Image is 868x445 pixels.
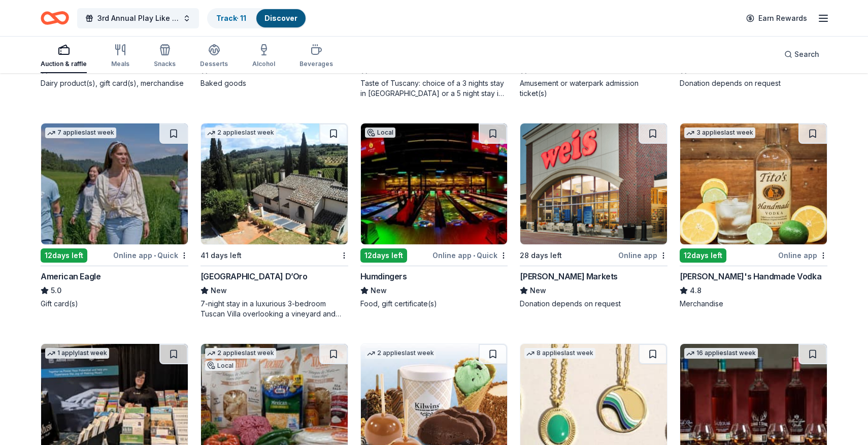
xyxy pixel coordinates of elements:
div: Dairy product(s), gift card(s), merchandise [41,78,188,88]
button: Meals [111,40,129,73]
button: Desserts [200,40,228,73]
button: Snacks [154,40,176,73]
span: New [530,284,546,297]
div: Alcohol [252,60,275,68]
span: 5.0 [51,284,61,297]
a: Image for Weis Markets28 days leftOnline app[PERSON_NAME] MarketsNewDonation depends on request [520,123,667,309]
div: 2 applies last week [205,128,276,138]
div: Taste of Tuscany: choice of a 3 nights stay in [GEOGRAPHIC_DATA] or a 5 night stay in [GEOGRAPHIC... [360,78,508,99]
div: Donation depends on request [520,299,667,309]
img: Image for Tito's Handmade Vodka [680,123,827,244]
span: New [371,284,387,297]
button: 3rd Annual Play Like Gunnar Golf Outing [77,8,199,28]
img: Image for Villa Sogni D’Oro [201,123,348,244]
button: Auction & raffle [41,40,87,73]
div: Amusement or waterpark admission ticket(s) [520,78,667,99]
div: 12 days left [360,248,407,263]
div: Humdingers [360,270,407,282]
div: Beverages [299,60,333,68]
div: 7-night stay in a luxurious 3-bedroom Tuscan Villa overlooking a vineyard and the ancient walled ... [201,299,348,319]
div: Auction & raffle [41,60,87,68]
div: [PERSON_NAME]'s Handmade Vodka [680,270,821,282]
button: Alcohol [252,40,275,73]
a: Image for Villa Sogni D’Oro2 applieslast week41 days left[GEOGRAPHIC_DATA] D’OroNew7-night stay i... [201,123,348,319]
div: 3 applies last week [684,128,755,138]
div: 16 applies last week [684,348,758,359]
div: 12 days left [680,248,726,263]
a: Home [41,6,69,30]
a: Earn Rewards [740,9,813,27]
a: Image for HumdingersLocal12days leftOnline app•QuickHumdingersNewFood, gift certificate(s) [360,123,508,309]
div: 41 days left [201,249,242,262]
img: Image for American Eagle [41,123,188,244]
a: Image for Tito's Handmade Vodka3 applieslast week12days leftOnline app[PERSON_NAME]'s Handmade Vo... [680,123,827,309]
div: Online app [778,249,827,262]
span: New [211,284,227,297]
img: Image for Weis Markets [520,123,667,244]
div: Merchandise [680,299,827,309]
div: Online app Quick [113,249,188,262]
div: 2 applies last week [365,348,436,359]
div: Meals [111,60,129,68]
span: • [154,251,156,260]
div: Gift card(s) [41,299,188,309]
button: Beverages [299,40,333,73]
div: Desserts [200,60,228,68]
div: Food, gift certificate(s) [360,299,508,309]
a: Image for American Eagle7 applieslast week12days leftOnline app•QuickAmerican Eagle5.0Gift card(s) [41,123,188,309]
div: Online app [618,249,667,262]
div: 1 apply last week [45,348,109,359]
img: Image for Humdingers [361,123,508,244]
div: 7 applies last week [45,128,116,138]
div: Local [365,128,395,138]
div: 12 days left [41,248,87,263]
div: Local [205,361,236,371]
span: 3rd Annual Play Like Gunnar Golf Outing [97,12,179,24]
button: Search [776,44,827,65]
div: 28 days left [520,249,562,262]
div: Baked goods [201,78,348,88]
div: [GEOGRAPHIC_DATA] D’Oro [201,270,308,282]
a: Track· 11 [216,14,246,22]
div: American Eagle [41,270,101,282]
span: 4.8 [690,284,702,297]
button: Track· 11Discover [207,8,307,28]
span: Search [794,48,819,60]
div: [PERSON_NAME] Markets [520,270,618,282]
div: 8 applies last week [524,348,595,359]
div: 2 applies last week [205,348,276,359]
a: Discover [264,14,297,22]
div: Donation depends on request [680,78,827,88]
div: Online app Quick [432,249,508,262]
div: Snacks [154,60,176,68]
span: • [473,251,475,260]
